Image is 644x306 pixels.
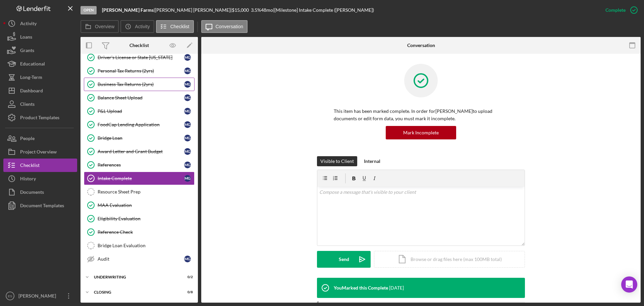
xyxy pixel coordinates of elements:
div: Audit [98,256,184,262]
div: Balance Sheet Upload [98,95,184,100]
div: Reference Check [98,229,194,235]
div: M G [184,94,191,101]
div: M G [184,148,191,155]
div: FoodCap Lending Application [98,122,184,127]
div: M G [184,121,191,128]
div: Eligibility Evaluation [98,216,194,221]
div: Underwriting [94,275,176,279]
time: 2025-09-09 12:35 [389,285,404,291]
div: M G [184,175,191,182]
a: ReferencesMG [84,158,195,172]
label: Overview [95,24,114,29]
label: Checklist [170,24,190,29]
div: | [Milestone] Intake Complete ([PERSON_NAME]) [273,7,374,13]
p: This item has been marked complete. In order for [PERSON_NAME] to upload documents or edit form d... [334,107,508,123]
div: M G [184,68,191,74]
a: Personal Tax Returns (2yrs)MG [84,64,195,78]
div: Clients [20,97,35,113]
div: Open [80,6,97,14]
div: M G [184,81,191,88]
div: Project Overview [20,145,57,160]
a: Document Templates [3,199,77,212]
div: Checklist [129,43,149,48]
button: Loans [3,30,77,44]
button: Conversation [201,20,248,33]
button: Send [317,251,371,268]
button: Project Overview [3,145,77,159]
b: [PERSON_NAME] Farms [102,7,154,13]
button: History [3,172,77,185]
span: $15,000 [232,7,249,13]
button: Long-Term [3,71,77,84]
div: Closing [94,290,176,294]
button: Mark Incomplete [386,126,456,139]
button: Grants [3,44,77,57]
div: Send [339,251,349,268]
button: Checklist [3,159,77,172]
div: Dashboard [20,84,43,99]
a: Bridge Loan Evaluation [84,239,195,252]
div: Checklist [20,159,40,174]
a: FoodCap Lending ApplicationMG [84,118,195,131]
div: Documents [20,185,44,201]
div: Award Letter and Grant Budget [98,149,184,154]
div: Loans [20,30,32,45]
button: Educational [3,57,77,71]
div: Visible to Client [320,156,354,166]
div: Complete [605,3,626,17]
div: Mark Incomplete [403,126,439,139]
a: Award Letter and Grant BudgetMG [84,145,195,158]
div: MAA Evaluation [98,203,194,208]
div: Conversation [407,43,435,48]
button: Internal [361,156,384,166]
button: People [3,132,77,145]
div: Business Tax Returns (2yrs) [98,82,184,87]
button: Product Templates [3,111,77,124]
div: Resource Sheet Prep [98,189,194,194]
div: M G [184,256,191,262]
div: Intake Complete [98,176,184,181]
a: Resource Sheet Prep [84,185,195,199]
div: Long-Term [20,71,42,86]
a: P&L UploadMG [84,104,195,118]
button: Activity [3,17,77,30]
div: P&L Upload [98,108,184,114]
a: Driver's License or State [US_STATE]MG [84,51,195,64]
label: Conversation [216,24,244,29]
div: History [20,172,36,187]
label: Activity [135,24,150,29]
div: 0 / 8 [181,290,193,294]
a: Balance Sheet UploadMG [84,91,195,104]
div: Product Templates [20,111,59,126]
div: Activity [20,17,37,32]
a: Business Tax Returns (2yrs)MG [84,78,195,91]
a: Eligibility Evaluation [84,212,195,225]
div: People [20,132,35,147]
text: ES [8,294,12,298]
button: Clients [3,97,77,111]
div: Educational [20,57,45,72]
div: Personal Tax Returns (2yrs) [98,68,184,74]
button: Documents [3,185,77,199]
button: Dashboard [3,84,77,97]
div: 0 / 2 [181,275,193,279]
div: Document Templates [20,199,64,214]
div: You Marked this Complete [334,285,388,291]
a: Intake CompleteMG [84,172,195,185]
a: Reference Check [84,225,195,239]
button: Checklist [156,20,194,33]
div: References [98,162,184,168]
button: Visible to Client [317,156,357,166]
div: [PERSON_NAME] [17,289,60,304]
button: Complete [599,3,641,17]
div: Bridge Loan [98,135,184,141]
